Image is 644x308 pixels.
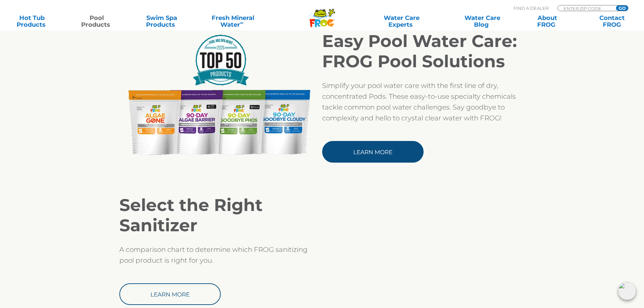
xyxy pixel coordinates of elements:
a: Fresh MineralWater∞ [201,15,264,28]
a: Hot TubProducts [7,15,57,28]
a: Learn More [322,141,424,163]
p: Simplify your pool water care with the first line of dry, concentrated Pods. These easy-to-use sp... [322,80,525,123]
a: PoolProducts [72,15,122,28]
img: openIcon [618,282,636,300]
input: GO [616,5,628,11]
a: ContactFROG [587,15,637,28]
input: Zip Code Form [563,5,609,11]
img: FROG_Pool-Solutions-Product-Line-Pod_PSN Award_LR [119,31,322,159]
a: Swim SpaProducts [137,15,187,28]
h2: Select the Right Sanitizer [119,195,322,236]
h2: Easy Pool Water Care: FROG Pool Solutions [322,31,525,72]
sup: ∞ [240,20,243,25]
a: AboutFROG [522,15,572,28]
p: A comparison chart to determine which FROG sanitizing pool product is right for you. [119,244,322,266]
a: Water CareExperts [361,15,443,28]
p: Find A Dealer [514,5,549,11]
a: Learn More [119,283,221,305]
a: Water CareBlog [457,15,507,28]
